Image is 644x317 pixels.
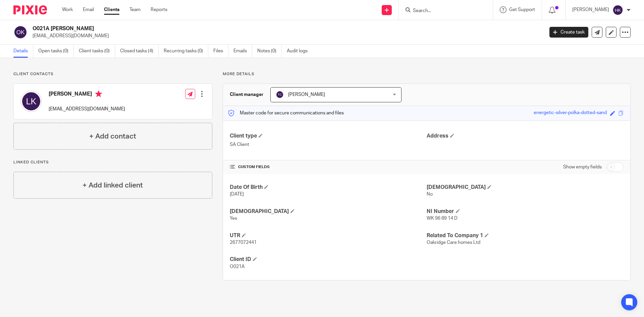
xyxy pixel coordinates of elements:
[62,6,73,13] a: Work
[549,27,588,38] a: Create task
[230,164,427,170] h4: CUSTOM FIELDS
[33,25,438,32] h2: O021A [PERSON_NAME]
[427,240,480,245] span: Oakridge Care homes Ltd
[120,45,159,58] a: Closed tasks (4)
[104,6,119,13] a: Clients
[230,256,427,263] h4: Client ID
[213,45,228,58] a: Files
[572,6,609,13] p: [PERSON_NAME]
[230,240,257,245] span: 2677072441
[612,5,623,15] img: svg%3E
[20,91,42,112] img: svg%3E
[427,184,624,191] h4: [DEMOGRAPHIC_DATA]
[38,45,74,58] a: Open tasks (0)
[412,8,473,14] input: Search
[95,91,102,97] i: Primary
[129,6,141,13] a: Team
[427,192,433,197] span: No
[230,216,237,221] span: Yes
[230,184,427,191] h4: Date Of Birth
[230,208,427,215] h4: [DEMOGRAPHIC_DATA]
[427,133,624,140] h4: Address
[230,232,427,239] h4: UTR
[287,45,313,58] a: Audit logs
[164,45,208,58] a: Recurring tasks (0)
[13,25,28,39] img: svg%3E
[49,91,125,99] h4: [PERSON_NAME]
[13,45,33,58] a: Details
[534,109,607,117] div: energetic-silver-polka-dotted-sand
[509,7,535,12] span: Get Support
[89,131,136,142] h4: + Add contact
[230,91,264,98] h3: Client manager
[13,5,47,14] img: Pixie
[151,6,167,13] a: Reports
[233,45,252,58] a: Emails
[223,71,631,77] p: More details
[79,45,115,58] a: Client tasks (0)
[230,141,427,148] p: SA Client
[427,208,624,215] h4: NI Number
[13,71,212,77] p: Client contacts
[276,91,284,99] img: svg%3E
[230,264,245,269] span: O021A
[83,6,94,13] a: Email
[49,106,125,112] p: [EMAIL_ADDRESS][DOMAIN_NAME]
[563,164,602,170] label: Show empty fields
[33,33,539,39] p: [EMAIL_ADDRESS][DOMAIN_NAME]
[230,133,427,140] h4: Client type
[228,110,344,116] p: Master code for secure communications and files
[427,216,458,221] span: WK 96 89 14 D
[230,192,244,197] span: [DATE]
[288,92,325,97] span: [PERSON_NAME]
[427,232,624,239] h4: Related To Company 1
[257,45,282,58] a: Notes (0)
[83,180,143,191] h4: + Add linked client
[13,160,212,165] p: Linked clients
